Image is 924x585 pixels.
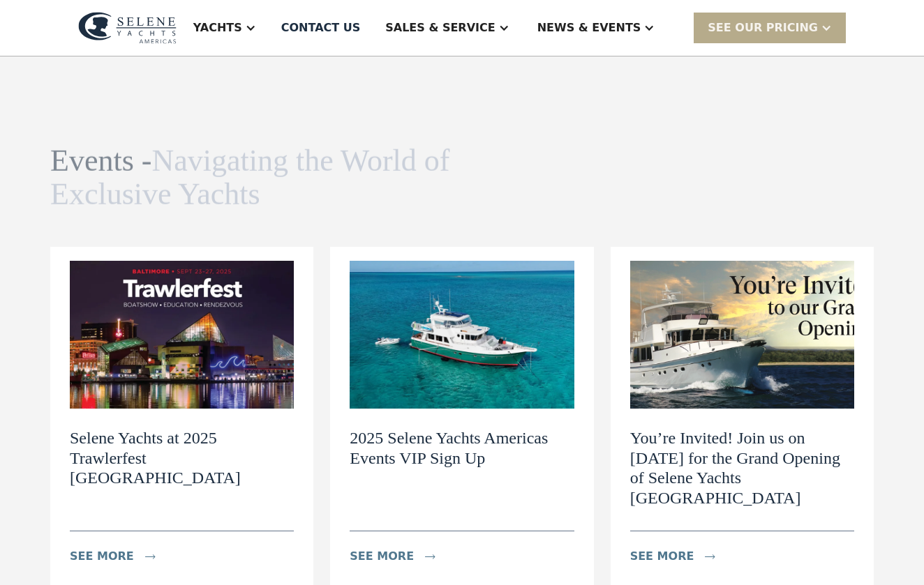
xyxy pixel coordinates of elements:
[537,20,641,36] div: News & EVENTS
[694,13,846,43] div: SEE Our Pricing
[705,554,715,559] img: icon
[630,428,854,508] h2: You’re Invited! Join us on [DATE] for the Grand Opening of Selene Yachts [GEOGRAPHIC_DATA]
[70,548,134,565] div: see more
[145,554,156,559] img: icon
[50,144,449,211] span: Navigating the World of Exclusive Yachts
[350,428,574,469] h2: 2025 Selene Yachts Americas Events VIP Sign Up
[425,554,435,559] img: icon
[70,428,294,488] h2: Selene Yachts at 2025 Trawlerfest [GEOGRAPHIC_DATA]
[708,20,818,36] div: SEE Our Pricing
[50,144,454,212] h1: Events -
[385,20,495,36] div: Sales & Service
[630,548,694,565] div: see more
[78,12,177,44] img: logo
[193,20,242,36] div: Yachts
[350,548,414,565] div: see more
[281,20,361,36] div: Contact US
